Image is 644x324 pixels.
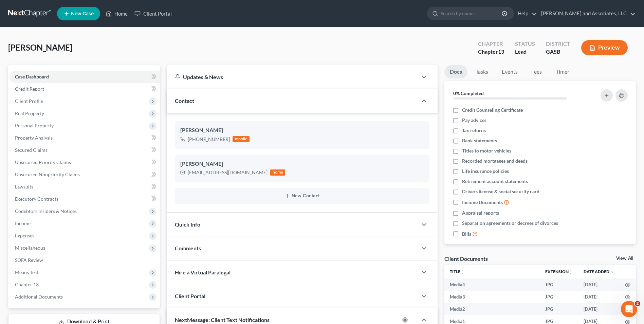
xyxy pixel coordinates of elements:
[15,269,38,275] span: Means Test
[188,136,230,143] div: [PHONE_NUMBER]
[496,65,523,78] a: Events
[462,188,539,195] span: Drivers license & social security card
[15,86,44,92] span: Credit Report
[460,270,464,274] i: unfold_more
[180,193,424,199] button: New Contact
[15,98,43,104] span: Client Profile
[15,184,33,190] span: Lawsuits
[540,303,578,315] td: JPG
[540,278,578,291] td: JPG
[478,40,504,48] div: Chapter
[15,147,48,153] span: Secured Claims
[462,199,503,206] span: Income Documents
[15,220,31,226] span: Income
[131,7,175,20] a: Client Portal
[10,181,160,193] a: Lawsuits
[10,156,160,168] a: Unsecured Priority Claims
[175,293,205,299] span: Client Portal
[15,282,39,287] span: Chapter 13
[569,270,573,274] i: unfold_more
[610,270,614,274] i: expand_more
[10,193,160,205] a: Executory Contracts
[616,256,633,261] a: View All
[462,117,486,124] span: Pay advices
[175,97,194,104] span: Contact
[15,245,45,251] span: Miscellaneous
[462,107,523,113] span: Credit Counseling Certificate
[462,168,509,175] span: Life insurance policies
[635,301,640,306] span: 2
[441,7,503,20] input: Search by name...
[462,137,497,144] span: Bank statements
[71,11,94,16] span: New Case
[8,42,72,52] span: [PERSON_NAME]
[15,74,49,79] span: Case Dashboard
[444,303,540,315] td: Media2
[545,269,573,274] a: Extensionunfold_more
[180,126,424,134] div: [PERSON_NAME]
[538,7,636,20] a: [PERSON_NAME] and Associates, LLC
[15,159,71,165] span: Unsecured Priority Claims
[175,317,270,323] span: NextMessage: Client Text Notifications
[15,135,53,141] span: Property Analysis
[175,245,201,251] span: Comments
[10,254,160,266] a: SOFA Review
[462,158,528,164] span: Recorded mortgages and deeds
[180,160,424,168] div: [PERSON_NAME]
[10,132,160,144] a: Property Analysis
[515,40,535,48] div: Status
[546,40,570,48] div: District
[444,255,488,262] div: Client Documents
[546,48,570,56] div: GASB
[514,7,537,20] a: Help
[450,269,464,274] a: Titleunfold_more
[462,178,528,185] span: Retirement account statements
[175,269,231,275] span: Hire a Virtual Paralegal
[578,278,620,291] td: [DATE]
[10,144,160,156] a: Secured Claims
[526,65,548,78] a: Fees
[584,269,614,274] a: Date Added expand_more
[188,169,268,176] div: [EMAIL_ADDRESS][DOMAIN_NAME]
[550,65,575,78] a: Timer
[540,291,578,303] td: JPG
[233,136,250,142] div: mobile
[498,48,504,55] span: 13
[175,73,409,80] div: Updates & News
[478,48,504,56] div: Chapter
[15,294,63,300] span: Additional Documents
[15,233,34,238] span: Expenses
[10,168,160,181] a: Unsecured Nonpriority Claims
[15,196,58,202] span: Executory Contracts
[581,40,628,55] button: Preview
[462,220,558,227] span: Separation agreements or decrees of divorces
[462,127,486,134] span: Tax returns
[444,65,467,78] a: Docs
[621,301,637,317] iframe: Intercom live chat
[270,169,285,176] div: home
[578,291,620,303] td: [DATE]
[10,71,160,83] a: Case Dashboard
[15,208,77,214] span: Codebtors Insiders & Notices
[15,172,80,177] span: Unsecured Nonpriority Claims
[462,147,511,154] span: Titles to motor vehicles
[102,7,131,20] a: Home
[444,291,540,303] td: Media3
[462,210,499,216] span: Appraisal reports
[515,48,535,56] div: Lead
[175,221,200,228] span: Quick Info
[15,123,54,128] span: Personal Property
[10,83,160,95] a: Credit Report
[462,231,471,237] span: Bills
[15,110,44,116] span: Real Property
[470,65,494,78] a: Tasks
[578,303,620,315] td: [DATE]
[15,257,43,263] span: SOFA Review
[453,90,484,96] strong: 0% Completed
[444,278,540,291] td: Media4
